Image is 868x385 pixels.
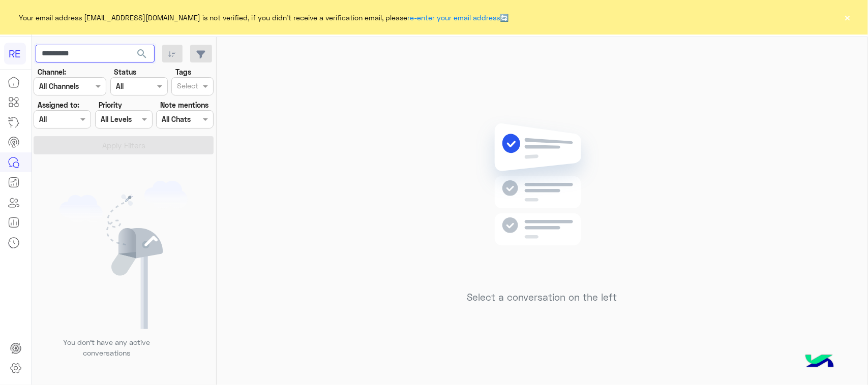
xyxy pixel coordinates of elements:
[4,43,26,65] div: RE
[802,344,837,380] img: hulul-logo.png
[34,136,214,154] button: Apply Filters
[99,100,122,110] label: Priority
[19,12,509,23] span: Your email address [EMAIL_ADDRESS][DOMAIN_NAME] is not verified, if you didn't receive a verifica...
[114,67,136,77] label: Status
[469,115,616,284] img: no messages
[38,100,79,110] label: Assigned to:
[408,13,500,22] a: re-enter your email address
[59,181,188,329] img: empty users
[843,12,853,22] button: ×
[130,45,155,67] button: search
[175,80,198,93] div: Select
[38,67,66,77] label: Channel:
[467,292,617,303] h5: Select a conversation on the left
[55,337,158,359] p: You don’t have any active conversations
[136,48,148,60] span: search
[160,100,208,110] label: Note mentions
[175,67,191,77] label: Tags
